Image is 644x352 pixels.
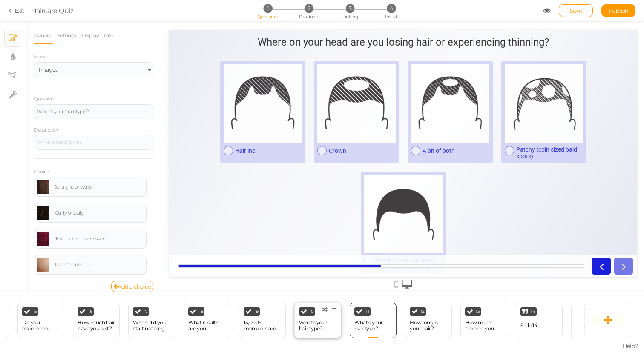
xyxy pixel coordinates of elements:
span: Linking [342,14,358,20]
div: Textured or processed [55,236,144,241]
span: 13 [476,309,480,314]
a: Add a choice [111,281,154,292]
div: Do you experience dandruff symptoms on your scalp? Flaking, itching, redness, or burning. [22,320,60,332]
div: What's your hair type? [37,109,150,114]
a: Display [81,28,100,44]
label: Description [34,127,58,133]
iframe: To enrich screen reader interactions, please activate Accessibility in Grammarly extension settings [169,30,637,277]
div: 6 How much hair have you lost? [73,303,120,338]
span: 10 [309,309,313,314]
div: Haircare Quiz [31,6,74,16]
div: Curly or coily [55,210,144,215]
a: Settings [57,28,77,44]
div: How long is your hair? [410,320,447,332]
div: What results are you expecting from your treatment? [188,320,226,332]
a: Exit [9,6,25,15]
li: 1 Questions [248,4,287,13]
label: Question [34,96,53,102]
span: 12 [420,309,424,314]
div: 10 What's your hair type? [294,303,341,338]
div: Patchy (coin sized bald spots) [347,116,414,130]
span: 4 [387,4,396,13]
li: 3 Linking [331,4,370,13]
div: A bit of both [253,117,320,124]
div: 12 How long is your hair? [405,303,452,338]
div: Save [559,4,593,17]
div: 5 Do you experience dandruff symptoms on your scalp? Flaking, itching, redness, or burning. [17,303,64,338]
li: 2 Products [289,4,329,13]
div: 11 What's your hair type? [350,303,397,338]
div: What's your hair type? [354,320,392,332]
span: 2 [305,4,313,13]
span: Install [385,14,397,20]
div: 13 How much time do you spend on your hair every day? [460,303,507,338]
span: Publish [609,7,629,14]
span: Help? [622,342,638,350]
span: 6 [90,309,92,314]
div: Slide 14 [520,323,537,329]
a: General [34,28,53,44]
div: 7 When did you start noticing changes to your hair? [128,303,175,338]
div: 14 Slide 14 [516,303,563,338]
div: When did you start noticing changes to your hair? [133,320,170,332]
div: How much hair have you lost? [78,320,115,332]
span: 8 [201,309,203,314]
div: What's your hair type? [299,320,336,332]
span: 1 [263,4,272,13]
span: Products [299,14,319,20]
div: 9 13,000+ members are actively using Maneup [239,303,286,338]
div: I don't have hair [55,262,144,267]
span: 14 [531,309,535,314]
div: 15 Does hair loss run in your family? [571,303,618,338]
span: 9 [256,309,259,314]
li: 4 Install [371,4,411,13]
a: Info [103,28,114,44]
div: Straight or wavy [55,184,144,189]
span: Save [570,7,582,14]
div: How much time do you spend on your hair every day? [465,320,503,332]
span: 7 [145,309,148,314]
div: 8 What results are you expecting from your treatment? [184,303,230,338]
span: Questions [257,14,279,20]
span: 5 [34,309,37,314]
span: 3 [346,4,355,13]
label: Choices [34,169,51,175]
span: 11 [366,309,369,314]
span: View [34,54,45,60]
div: 13,000+ members are actively using Maneup [244,320,281,332]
